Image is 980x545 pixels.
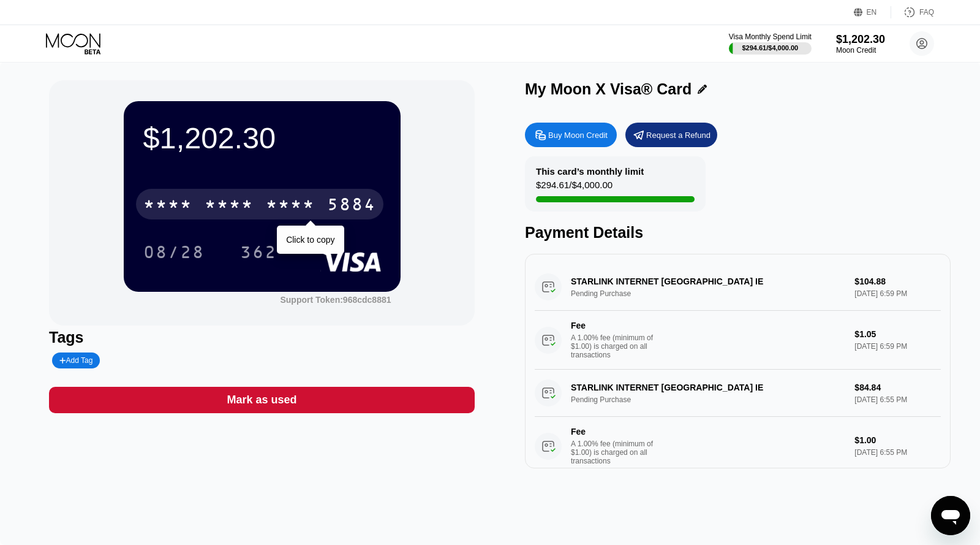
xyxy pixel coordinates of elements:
div: [DATE] 6:55 PM [854,448,941,457]
div: $1.05 [854,329,941,339]
div: [DATE] 6:59 PM [854,342,941,351]
div: $1,202.30 [143,121,381,155]
div: Request a Refund [625,123,717,147]
div: Request a Refund [646,130,710,140]
div: FAQ [891,6,934,18]
div: This card’s monthly limit [536,166,644,177]
div: Support Token:968cdc8881 [280,295,391,305]
div: Click to copy [286,235,334,245]
div: Add Tag [59,356,92,365]
div: Visa Monthly Spend Limit [729,32,812,41]
div: Mark as used [227,393,296,407]
div: 08/28 [134,237,214,267]
div: Payment Details [525,224,951,242]
div: 08/28 [143,244,205,264]
div: $294.61 / $4,000.00 [742,44,798,51]
div: $1,202.30 [836,33,885,46]
div: Mark as used [49,387,475,413]
iframe: Кнопка запуска окна обмена сообщениями [931,496,970,535]
div: 362 [231,237,286,267]
div: FeeA 1.00% fee (minimum of $1.00) is charged on all transactions$1.05[DATE] 6:59 PM [535,311,941,370]
div: 362 [240,244,277,264]
div: A 1.00% fee (minimum of $1.00) is charged on all transactions [571,440,663,465]
div: $1.00 [854,435,941,445]
div: Fee [571,427,657,436]
div: Add Tag [52,353,100,368]
div: Buy Moon Credit [548,130,608,140]
div: $1,202.30Moon Credit [836,33,885,55]
div: Fee [571,321,657,330]
div: FAQ [919,8,934,17]
div: 5884 [327,196,376,216]
div: EN [854,6,891,18]
div: Buy Moon Credit [525,123,617,147]
div: My Moon X Visa® Card [525,80,692,98]
div: $294.61 / $4,000.00 [536,180,612,196]
div: Moon Credit [836,46,885,55]
div: A 1.00% fee (minimum of $1.00) is charged on all transactions [571,333,663,359]
div: EN [867,8,877,17]
div: Tags [49,329,475,346]
div: Visa Monthly Spend Limit$294.61/$4,000.00 [729,32,812,55]
div: Support Token: 968cdc8881 [280,295,391,305]
div: FeeA 1.00% fee (minimum of $1.00) is charged on all transactions$1.00[DATE] 6:55 PM [535,417,941,476]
